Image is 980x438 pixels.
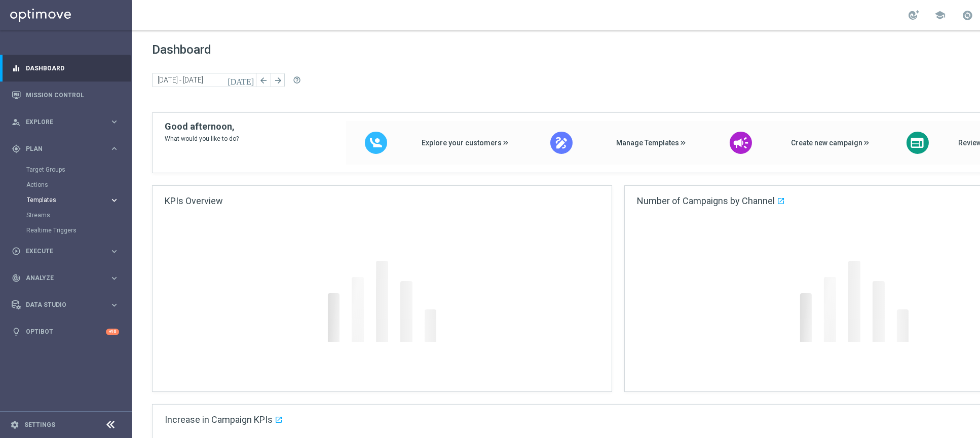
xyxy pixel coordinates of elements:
button: Mission Control [11,91,120,99]
i: gps_fixed [12,144,21,153]
div: Data Studio [12,300,109,309]
i: play_circle_outline [12,247,21,256]
button: play_circle_outline Execute keyboard_arrow_right [11,247,120,255]
div: Explore [12,117,109,127]
button: track_changes Analyze keyboard_arrow_right [11,274,120,282]
div: Analyze [12,273,109,283]
a: Target Groups [26,166,105,174]
span: school [934,10,946,21]
button: Templates keyboard_arrow_right [26,196,120,204]
div: Mission Control [12,82,119,108]
a: Actions [26,181,105,189]
div: Realtime Triggers [26,223,131,238]
a: Realtime Triggers [26,226,105,234]
span: Explore [26,119,109,125]
i: lightbulb [12,327,21,336]
i: settings [10,420,19,429]
div: Plan [12,144,109,153]
button: Data Studio keyboard_arrow_right [11,301,120,309]
a: Dashboard [26,55,119,82]
button: lightbulb Optibot +10 [11,328,120,336]
div: +10 [106,329,119,335]
span: Templates [27,197,99,203]
span: Data Studio [26,302,109,308]
button: equalizer Dashboard [11,64,120,72]
i: keyboard_arrow_right [109,273,119,283]
div: Execute [12,247,109,256]
span: Analyze [26,275,109,281]
span: Plan [26,146,109,152]
div: Target Groups [26,162,131,177]
i: keyboard_arrow_right [109,195,119,205]
i: person_search [12,117,21,127]
i: keyboard_arrow_right [109,144,119,153]
a: Mission Control [26,82,119,108]
i: keyboard_arrow_right [109,300,119,310]
a: Settings [24,422,55,428]
button: person_search Explore keyboard_arrow_right [11,118,120,126]
i: track_changes [12,273,21,283]
a: Optibot [26,318,106,345]
button: gps_fixed Plan keyboard_arrow_right [11,145,120,153]
div: Optibot [12,318,119,345]
span: Execute [26,248,109,254]
div: Actions [26,177,131,192]
div: Dashboard [12,55,119,82]
div: Streams [26,208,131,223]
i: keyboard_arrow_right [109,247,119,256]
div: Templates [27,197,109,203]
div: Templates [26,192,131,208]
i: keyboard_arrow_right [109,117,119,127]
a: Streams [26,211,105,219]
i: equalizer [12,64,21,73]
